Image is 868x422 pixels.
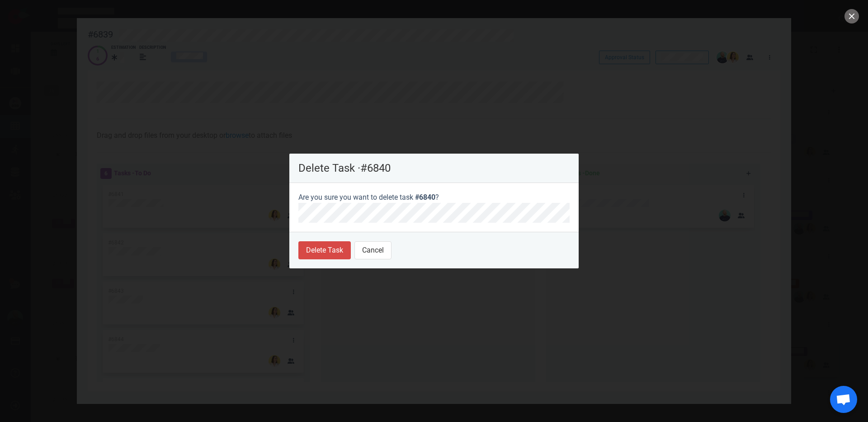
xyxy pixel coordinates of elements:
button: Cancel [354,241,392,259]
button: Delete Task [298,241,351,259]
p: Delete Task · #6840 [298,163,570,173]
span: #6840 [415,193,435,202]
button: close [844,9,859,23]
a: Ouvrir le chat [830,386,857,413]
section: Are you sure you want to delete task ? [289,183,579,232]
